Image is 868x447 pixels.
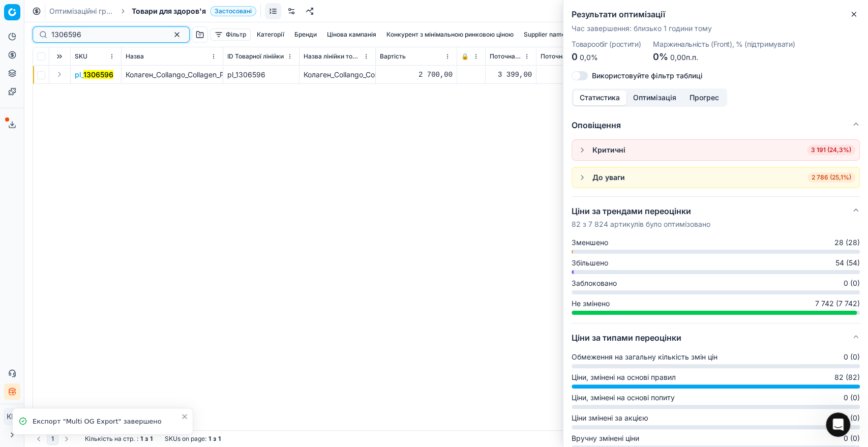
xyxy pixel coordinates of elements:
[150,435,153,443] strong: 1
[33,433,45,445] button: Go to previous page
[653,41,795,48] dt: Маржинальність (Front), % (підтримувати)
[572,237,860,323] div: Ціни за трендами переоцінки82 з 7 824 артикулів було оптимізовано
[844,278,860,288] span: 0 (0)
[140,435,143,443] strong: 1
[380,70,453,80] div: 2 700,00
[844,352,860,362] span: 0 (0)
[826,412,850,437] iframe: Intercom live chat
[572,41,641,48] dt: Товарообіг (ростити)
[572,237,608,248] span: Зменшено
[572,139,860,196] div: Оповіщення
[49,6,114,16] a: Оптимізаційні групи
[83,70,113,79] mark: 1306596
[572,299,610,309] span: Не змінено
[33,433,73,445] nav: pagination
[572,372,676,382] span: Ціни, змінені на основі правил
[132,6,256,16] span: Товари для здоров'яЗастосовані
[461,52,469,61] span: 🔒
[85,435,135,443] span: Кількість на стр.
[592,172,625,183] div: До уваги
[572,258,608,268] span: Збільшено
[572,205,710,217] h5: Ціни за трендами переоцінки
[290,28,321,41] button: Бренди
[626,91,683,105] button: Оптимізація
[490,52,522,61] span: Поточна ціна
[85,435,153,443] div: :
[572,393,675,403] span: Ціни, змінені на основі попиту
[218,435,221,443] strong: 1
[572,51,578,62] span: 0
[49,6,256,16] nav: breadcrumb
[380,52,406,61] span: Вартість
[592,145,625,155] div: Критичні
[844,433,860,443] span: 0 (0)
[683,91,726,105] button: Прогрес
[572,219,710,229] p: 82 з 7 824 артикулів було оптимізовано
[33,416,181,427] div: Експорт "Multi OG Export" завершено
[572,8,860,20] h2: Результати оптимізації
[165,435,206,443] span: SKUs on page :
[572,433,639,443] span: Вручну змінені ціни
[75,70,113,80] button: pl_1306596
[670,53,698,62] span: 0,00п.п.
[304,70,371,80] div: Колаген_Collango_Collagen_Powder_Strawberry_полуниця_30_саше
[807,172,855,183] span: 2 786 (25,1%)
[51,29,163,40] input: Пошук по SKU або назві
[541,70,608,80] div: 3 399,00
[490,70,532,80] div: 3 399,00
[132,6,206,16] span: Товари для здоров'я
[75,70,113,80] span: pl_
[520,28,570,41] button: Supplier name
[253,28,288,41] button: Категорії
[572,323,860,352] button: Ціни за типами переоцінки
[835,258,860,268] span: 54 (54)
[382,28,518,41] button: Конкурент з мінімальною ринковою ціною
[541,52,598,61] span: Поточна промо ціна
[834,372,860,382] span: 82 (82)
[208,435,211,443] strong: 1
[47,433,58,445] button: 1
[572,111,860,139] button: Оповіщення
[572,352,717,362] span: Обмеження на загальну кількість змін цін
[815,299,860,309] span: 7 742 (7 742)
[61,433,73,445] button: Go to next page
[572,278,617,288] span: Заблоковано
[323,28,380,41] button: Цінова кампанія
[53,68,66,80] button: Expand
[178,410,191,423] button: Close toast
[592,72,703,79] label: Використовуйте фільтр таблиці
[572,23,860,34] p: Час завершення : близько 1 години тому
[580,53,598,62] span: 0,0%
[834,237,860,248] span: 28 (28)
[227,70,295,80] div: pl_1306596
[145,435,148,443] strong: з
[213,435,216,443] strong: з
[126,52,144,61] span: Назва
[4,408,20,425] button: КM
[210,28,251,41] button: Фільтр
[844,393,860,403] span: 0 (0)
[210,6,256,16] span: Застосовані
[572,197,860,237] button: Ціни за трендами переоцінки82 з 7 824 артикулів було оптимізовано
[807,145,855,155] span: 3 191 (24,3%)
[75,52,87,61] span: SKU
[573,91,626,105] button: Статистика
[653,51,668,62] span: 0%
[227,52,284,61] span: ID Товарної лінійки
[572,413,648,423] span: Ціни змінені за акцією
[844,413,860,423] span: 0 (0)
[304,52,361,61] span: Назва лінійки товарів
[126,70,353,79] span: Колаген_Collango_Collagen_Powder_Strawberry_полуниця_30_саше
[53,50,66,63] button: Expand all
